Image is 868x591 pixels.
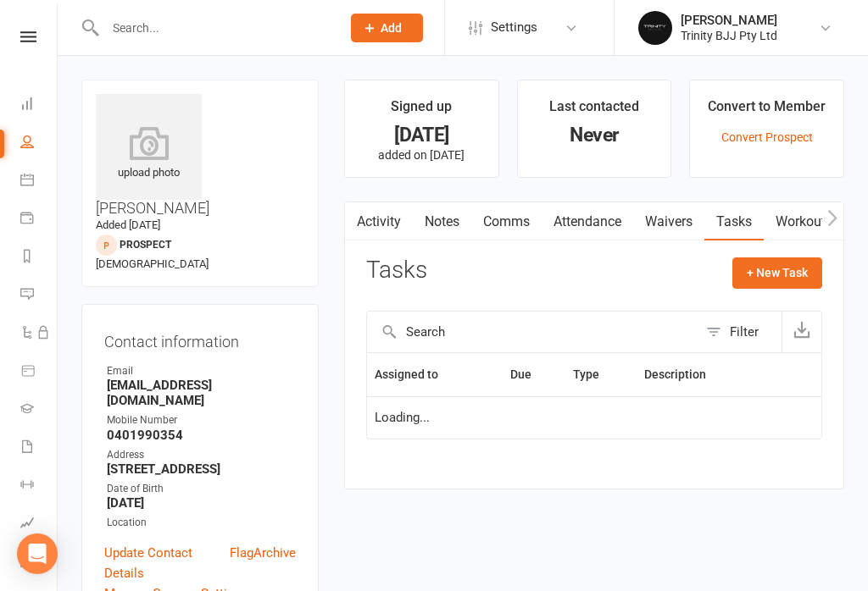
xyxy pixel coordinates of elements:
[367,353,503,396] th: Assigned to
[107,378,296,408] strong: [EMAIL_ADDRESS][DOMAIN_NAME]
[549,96,639,126] div: Last contacted
[107,481,296,497] div: Date of Birth
[104,327,296,351] h3: Contact information
[503,353,565,396] th: Due
[96,94,304,217] h3: [PERSON_NAME]
[20,353,58,391] a: Product Sales
[96,126,202,182] div: upload photo
[367,312,698,352] input: Search
[345,202,413,241] a: Activity
[413,202,471,241] a: Notes
[253,543,296,583] a: Archive
[96,257,209,270] span: [DEMOGRAPHIC_DATA]
[366,257,427,284] h3: Tasks
[637,353,769,396] th: Description
[120,239,171,251] snap: prospect
[107,412,296,428] div: Mobile Number
[391,96,452,126] div: Signed up
[20,163,58,201] a: Calendar
[107,495,296,511] strong: [DATE]
[633,202,704,241] a: Waivers
[17,533,58,574] div: Open Intercom Messenger
[704,202,764,241] a: Tasks
[230,543,253,583] a: Flag
[107,515,296,531] div: Location
[730,322,759,342] div: Filter
[107,363,296,379] div: Email
[764,202,844,241] a: Workouts
[104,543,230,583] a: Update Contact Details
[565,353,637,396] th: Type
[638,11,672,45] img: thumb_image1712106278.png
[491,8,537,47] span: Settings
[542,202,633,241] a: Attendance
[107,428,296,443] strong: 0401990354
[533,126,656,144] div: Never
[20,239,58,277] a: Reports
[721,130,813,144] a: Convert Prospect
[698,312,782,352] button: Filter
[107,447,296,463] div: Address
[471,202,542,241] a: Comms
[20,86,58,124] a: Dashboard
[360,148,483,162] p: added on [DATE]
[107,461,296,477] strong: [STREET_ADDRESS]
[100,16,329,40] input: Search...
[367,396,821,439] td: Loading...
[681,28,777,43] div: Trinity BJJ Pty Ltd
[732,257,822,288] button: + New Task
[20,124,58,163] a: People
[96,218,160,231] time: Added [DATE]
[360,126,483,144] div: [DATE]
[20,201,58,239] a: Payments
[708,96,826,126] div: Convert to Member
[20,505,58,544] a: Assessments
[681,13,777,28] div: [PERSON_NAME]
[381,21,402,35] span: Add
[351,14,423,42] button: Add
